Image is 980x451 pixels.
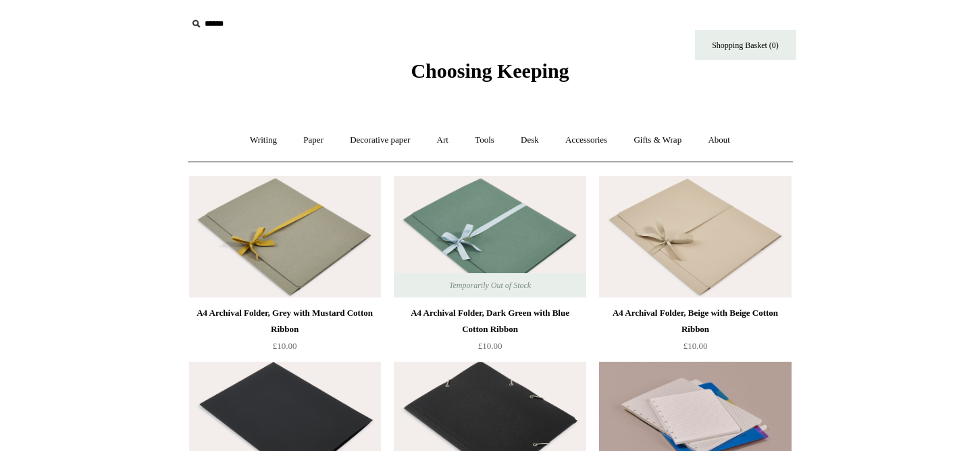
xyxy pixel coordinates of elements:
[238,122,289,158] a: Writing
[394,176,586,298] a: A4 Archival Folder, Dark Green with Blue Cotton Ribbon A4 Archival Folder, Dark Green with Blue C...
[189,176,381,298] a: A4 Archival Folder, Grey with Mustard Cotton Ribbon A4 Archival Folder, Grey with Mustard Cotton ...
[463,122,507,158] a: Tools
[599,176,791,298] img: A4 Archival Folder, Beige with Beige Cotton Ribbon
[189,305,381,360] a: A4 Archival Folder, Grey with Mustard Cotton Ribbon £10.00
[553,122,619,158] a: Accessories
[394,305,586,360] a: A4 Archival Folder, Dark Green with Blue Cotton Ribbon £10.00
[273,341,297,351] span: £10.00
[602,305,788,337] div: A4 Archival Folder, Beige with Beige Cotton Ribbon
[291,122,336,158] a: Paper
[436,273,544,298] span: Temporarily Out of Stock
[338,122,422,158] a: Decorative paper
[478,341,502,351] span: £10.00
[411,70,569,80] a: Choosing Keeping
[509,122,551,158] a: Desk
[397,305,582,337] div: A4 Archival Folder, Dark Green with Blue Cotton Ribbon
[192,305,378,337] div: A4 Archival Folder, Grey with Mustard Cotton Ribbon
[394,176,586,298] img: A4 Archival Folder, Dark Green with Blue Cotton Ribbon
[696,122,742,158] a: About
[684,341,708,351] span: £10.00
[411,60,569,82] span: Choosing Keeping
[189,176,381,298] img: A4 Archival Folder, Grey with Mustard Cotton Ribbon
[425,122,461,158] a: Art
[621,122,694,158] a: Gifts & Wrap
[695,30,796,60] a: Shopping Basket (0)
[599,305,791,360] a: A4 Archival Folder, Beige with Beige Cotton Ribbon £10.00
[599,176,791,298] a: A4 Archival Folder, Beige with Beige Cotton Ribbon A4 Archival Folder, Beige with Beige Cotton Ri...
